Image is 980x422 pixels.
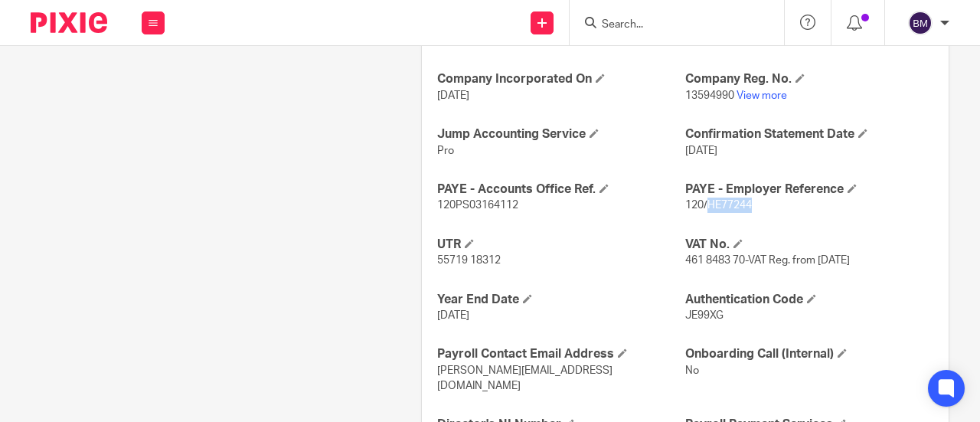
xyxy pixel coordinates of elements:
h4: PAYE - Accounts Office Ref. [437,182,685,198]
h4: VAT No. [685,237,933,253]
span: 120PS03164112 [437,200,518,211]
span: No [685,365,699,376]
span: 120/HE77244 [685,200,752,211]
h4: UTR [437,237,685,253]
span: [DATE] [437,310,469,321]
span: 461 8483 70-VAT Reg. from [DATE] [685,255,850,266]
span: Pro [437,146,454,156]
h4: Authentication Code [685,292,933,308]
h4: Jump Accounting Service [437,126,685,142]
span: 55719 18312 [437,255,501,266]
h4: Confirmation Statement Date [685,126,933,142]
span: [PERSON_NAME][EMAIL_ADDRESS][DOMAIN_NAME] [437,365,612,391]
span: JE99XG [685,310,724,321]
img: svg%3E [908,11,933,35]
h4: Company Incorporated On [437,71,685,87]
span: 13594990 [685,90,734,101]
h4: Onboarding Call (Internal) [685,346,933,362]
img: Pixie [31,12,107,33]
h4: Year End Date [437,292,685,308]
a: View more [737,90,787,101]
h4: PAYE - Employer Reference [685,182,933,198]
input: Search [600,18,738,32]
span: [DATE] [437,90,469,101]
h4: Company Reg. No. [685,71,933,87]
h4: Payroll Contact Email Address [437,346,685,362]
span: [DATE] [685,146,717,156]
